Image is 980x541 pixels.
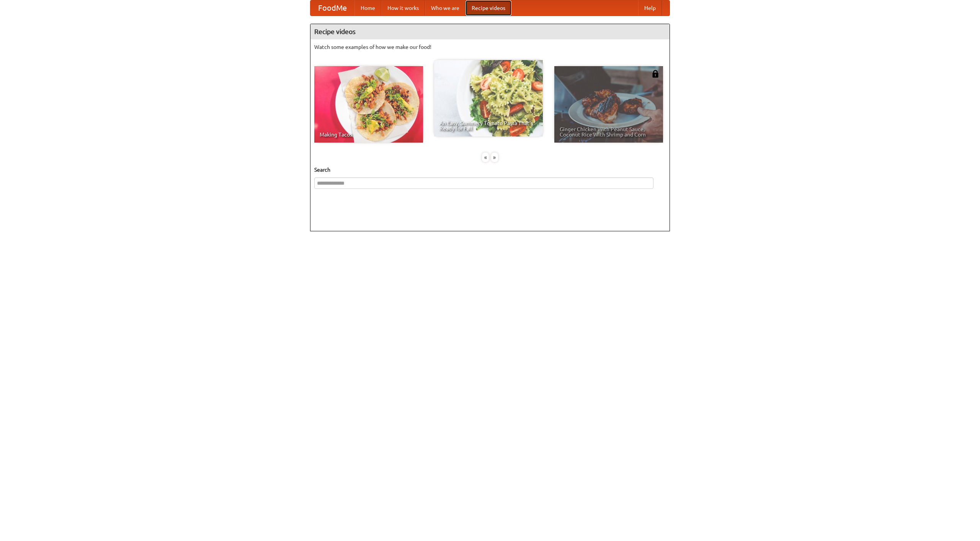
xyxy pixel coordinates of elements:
a: Recipe videos [465,0,511,16]
h4: Recipe videos [310,24,670,39]
h5: Search [314,166,666,174]
img: 483408.png [652,70,659,78]
span: Making Tacos [320,132,418,137]
p: Watch some examples of how we make our food! [314,43,666,51]
a: Making Tacos [314,66,423,143]
div: « [482,153,489,162]
div: » [491,153,498,162]
a: Home [354,0,381,16]
a: Help [638,0,662,16]
a: An Easy, Summery Tomato Pasta That's Ready for Fall [434,60,543,136]
a: How it works [381,0,425,16]
a: FoodMe [310,0,354,16]
a: Who we are [425,0,465,16]
span: An Easy, Summery Tomato Pasta That's Ready for Fall [439,120,537,131]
